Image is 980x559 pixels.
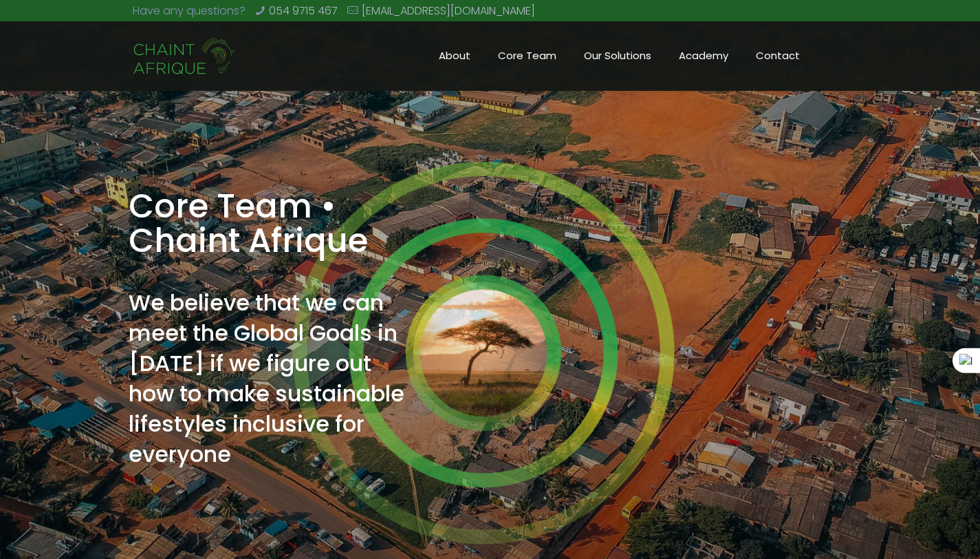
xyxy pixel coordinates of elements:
h1: Core Team • Chaint Afrique [129,189,415,258]
a: Chaint Afrique [133,21,237,90]
a: 054 9715 467 [269,3,338,19]
a: Contact [742,21,814,90]
span: About [425,45,484,66]
h3: We believe that we can meet the Global Goals in [DATE] if we figure out how to make sustainable l... [129,288,415,470]
span: Core Team [484,45,570,66]
a: Our Solutions [570,21,665,90]
span: Our Solutions [570,45,665,66]
img: Chaint_Afrique-20 [133,36,237,77]
span: Academy [665,45,742,66]
a: Academy [665,21,742,90]
a: Core Team [484,21,570,90]
a: [EMAIL_ADDRESS][DOMAIN_NAME] [362,3,535,19]
span: Contact [742,45,814,66]
a: About [425,21,484,90]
